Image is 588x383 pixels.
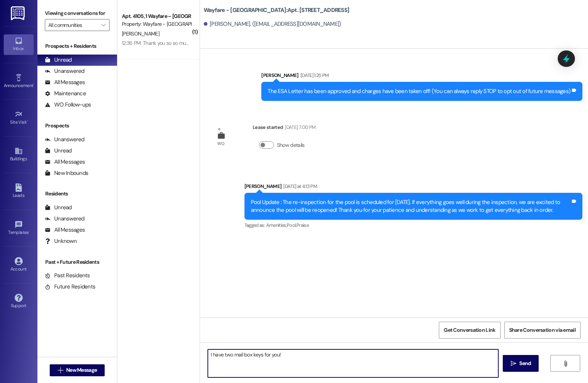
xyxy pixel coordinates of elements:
[45,147,72,155] div: Unread
[4,145,34,165] a: Buildings
[45,67,84,75] div: Unanswered
[101,22,105,28] i: 
[58,367,63,373] i: 
[48,19,98,31] input: All communities
[268,87,570,95] div: The ESA Letter has been approved and charges have been taken off! (You can always reply STOP to o...
[122,40,191,46] div: 12:36 PM: Thank you so so much
[33,82,34,87] span: •
[4,34,34,55] a: Inbox
[45,78,85,86] div: All Messages
[283,123,315,131] div: [DATE] 7:00 PM
[4,181,34,201] a: Leads
[37,122,117,130] div: Prospects
[4,108,34,128] a: Site Visit •
[281,182,317,190] div: [DATE] at 4:13 PM
[45,204,72,211] div: Unread
[253,123,315,134] div: Lease started
[511,361,516,367] i: 
[261,71,582,82] div: [PERSON_NAME]
[29,229,30,234] span: •
[45,136,84,143] div: Unanswered
[45,272,90,279] div: Past Residents
[45,215,84,223] div: Unanswered
[509,326,576,334] span: Share Conversation via email
[244,182,582,193] div: [PERSON_NAME]
[299,71,329,79] div: [DATE] 1:25 PM
[45,283,95,291] div: Future Residents
[4,218,34,238] a: Templates •
[45,169,88,177] div: New Inbounds
[4,255,34,275] a: Account
[37,190,117,198] div: Residents
[45,226,85,234] div: All Messages
[37,42,117,50] div: Prospects + Residents
[217,140,224,148] div: WO
[122,20,191,28] div: Property: Wayfare - [GEOGRAPHIC_DATA]
[563,361,568,367] i: 
[45,237,77,245] div: Unknown
[444,326,495,334] span: Get Conversation Link
[122,30,159,37] span: [PERSON_NAME]
[45,158,85,166] div: All Messages
[287,222,296,228] span: Pool ,
[204,6,349,14] b: Wayfare - [GEOGRAPHIC_DATA]: Apt. [STREET_ADDRESS]
[503,355,539,372] button: Send
[519,359,531,367] span: Send
[45,90,86,98] div: Maintenance
[439,322,500,339] button: Get Conversation Link
[296,222,309,228] span: Praise
[4,291,34,312] a: Support
[45,56,72,64] div: Unread
[251,198,570,214] div: Pool Update : The re-inspection for the pool is scheduled for [DATE]. If everything goes well dur...
[204,20,341,28] div: [PERSON_NAME]. ([EMAIL_ADDRESS][DOMAIN_NAME])
[50,364,105,376] button: New Message
[37,258,117,266] div: Past + Future Residents
[208,349,498,377] textarea: I have two mail box keys for you!
[266,222,287,228] span: Amenities ,
[244,220,582,231] div: Tagged as:
[504,322,581,339] button: Share Conversation via email
[122,12,191,20] div: Apt. 4105, 1 Wayfare – [GEOGRAPHIC_DATA]
[66,366,97,374] span: New Message
[45,7,110,19] label: Viewing conversations for
[11,6,26,20] img: ResiDesk Logo
[277,141,305,149] label: Show details
[27,118,28,124] span: •
[45,101,91,109] div: WO Follow-ups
